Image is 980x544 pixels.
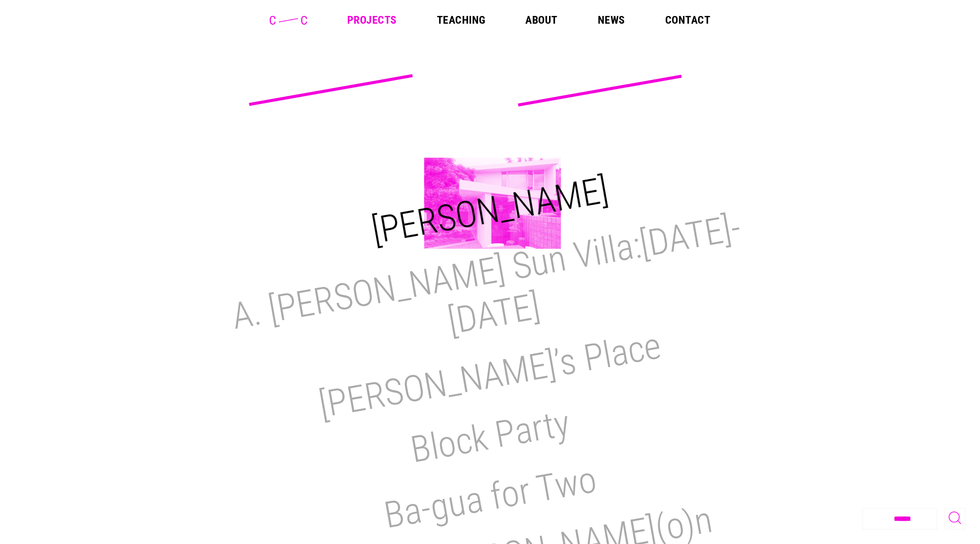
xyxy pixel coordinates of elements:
[437,15,486,26] a: Teaching
[347,15,397,26] a: Projects
[347,15,710,26] nav: Main Menu
[665,15,710,26] a: Contact
[381,458,599,537] a: Ba-gua for Two
[944,508,965,529] button: Toggle Search
[598,15,625,26] a: News
[369,169,611,252] a: [PERSON_NAME]
[316,324,664,427] a: [PERSON_NAME]’s Place
[525,15,557,26] a: About
[229,206,744,344] a: A. [PERSON_NAME] Sun Villa:[DATE]-[DATE]
[408,402,573,472] a: Block Party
